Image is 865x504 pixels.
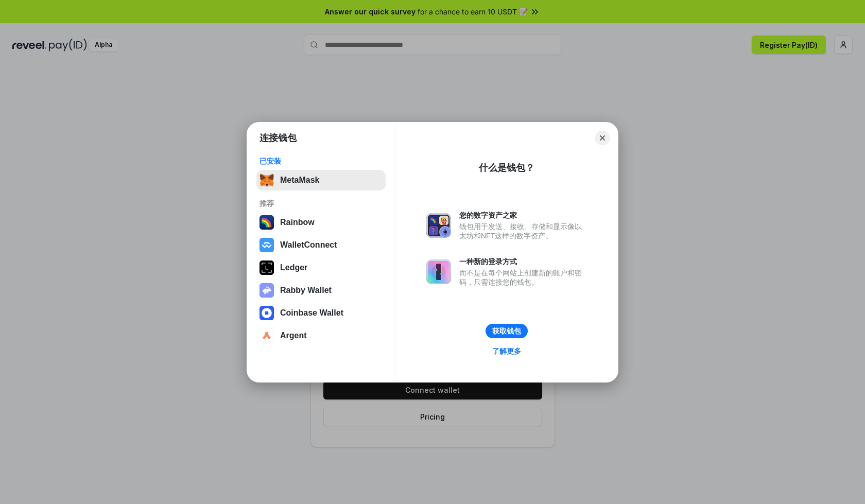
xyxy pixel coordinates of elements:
[259,328,274,343] img: svg+xml,%3Csvg%20width%3D%2228%22%20height%3D%2228%22%20viewBox%3D%220%200%2028%2028%22%20fill%3D...
[259,173,274,187] img: svg+xml,%3Csvg%20fill%3D%22none%22%20height%3D%2233%22%20viewBox%3D%220%200%2035%2033%22%20width%...
[256,257,386,278] button: Ledger
[259,199,383,208] div: 推荐
[259,132,297,144] h1: 连接钱包
[492,346,521,356] div: 了解更多
[426,213,451,238] img: svg+xml,%3Csvg%20xmlns%3D%22http%3A%2F%2Fwww.w3.org%2F2000%2Fsvg%22%20fill%3D%22none%22%20viewBox...
[259,306,274,320] img: svg+xml,%3Csvg%20width%3D%2228%22%20height%3D%2228%22%20viewBox%3D%220%200%2028%2028%22%20fill%3D...
[595,131,610,145] button: Close
[280,331,307,340] div: Argent
[256,280,386,301] button: Rabby Wallet
[492,326,521,336] div: 获取钱包
[256,212,386,233] button: Rainbow
[259,260,274,275] img: svg+xml,%3Csvg%20xmlns%3D%22http%3A%2F%2Fwww.w3.org%2F2000%2Fsvg%22%20width%3D%2228%22%20height%3...
[259,283,274,298] img: svg+xml,%3Csvg%20xmlns%3D%22http%3A%2F%2Fwww.w3.org%2F2000%2Fsvg%22%20fill%3D%22none%22%20viewBox...
[280,240,337,250] div: WalletConnect
[256,170,386,190] button: MetaMask
[426,259,451,284] img: svg+xml,%3Csvg%20xmlns%3D%22http%3A%2F%2Fwww.w3.org%2F2000%2Fsvg%22%20fill%3D%22none%22%20viewBox...
[256,303,386,323] button: Coinbase Wallet
[486,324,528,338] button: 获取钱包
[280,286,332,295] div: Rabby Wallet
[280,308,343,318] div: Coinbase Wallet
[280,263,307,272] div: Ledger
[459,211,587,220] div: 您的数字资产之家
[256,325,386,346] button: Argent
[256,235,386,255] button: WalletConnect
[259,238,274,252] img: svg+xml,%3Csvg%20width%3D%2228%22%20height%3D%2228%22%20viewBox%3D%220%200%2028%2028%22%20fill%3D...
[486,344,527,358] a: 了解更多
[459,268,587,287] div: 而不是在每个网站上创建新的账户和密码，只需连接您的钱包。
[280,218,315,227] div: Rainbow
[459,222,587,240] div: 钱包用于发送、接收、存储和显示像以太坊和NFT这样的数字资产。
[459,257,587,266] div: 一种新的登录方式
[479,162,534,174] div: 什么是钱包？
[259,157,383,166] div: 已安装
[259,215,274,230] img: svg+xml,%3Csvg%20width%3D%22120%22%20height%3D%22120%22%20viewBox%3D%220%200%20120%20120%22%20fil...
[280,176,319,185] div: MetaMask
